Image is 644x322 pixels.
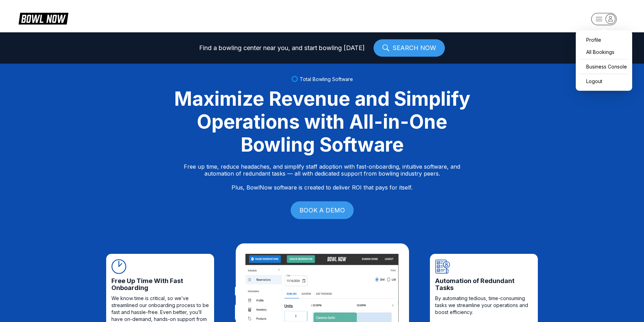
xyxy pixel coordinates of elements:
a: Business Console [579,61,629,73]
div: Maximize Revenue and Simplify Operations with All-in-One Bowling Software [165,87,479,156]
span: Find a bowling center near you, and start bowling [DATE] [199,45,365,51]
a: All Bookings [579,46,629,58]
span: Total Bowling Software [300,76,353,82]
span: Automation of Redundant Tasks [435,277,533,291]
a: BOOK A DEMO [291,201,354,219]
span: Free Up Time With Fast Onboarding [111,277,209,291]
p: Free up time, reduce headaches, and simplify staff adoption with fast-onboarding, intuitive softw... [184,163,460,191]
a: SEARCH NOW [374,39,445,57]
button: Logout [579,75,629,87]
a: Profile [579,34,629,46]
span: By automating tedious, time-consuming tasks we streamline your operations and boost efficiency. [435,295,533,316]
